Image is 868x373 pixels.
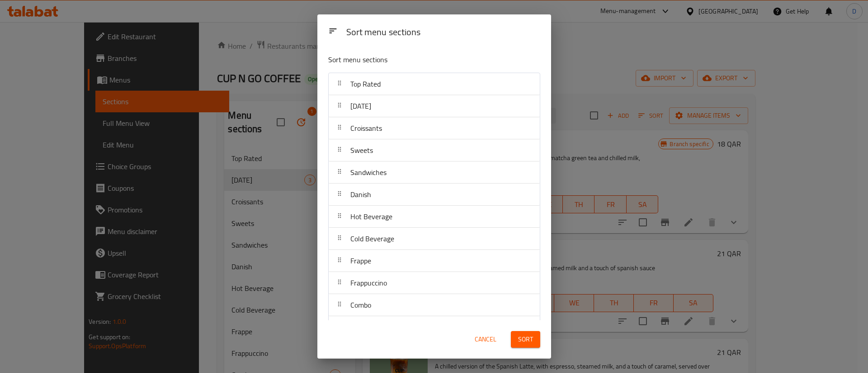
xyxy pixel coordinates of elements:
p: Sort menu sections [328,54,496,65]
span: Hot Beverage [350,210,392,223]
div: Hot Beverage [329,206,540,228]
button: Sort [511,331,540,348]
span: Croissants [350,121,382,135]
div: Sandwiches [329,161,540,184]
span: [DATE] [350,99,371,113]
span: Frappe [350,254,371,267]
span: Cancel [475,334,496,345]
button: Cancel [471,331,500,348]
div: Special [329,316,540,338]
div: Danish [329,184,540,206]
span: Sweets [350,143,373,157]
div: Frappuccino [329,272,540,294]
div: Combo [329,294,540,316]
span: Frappuccino [350,276,387,290]
span: Sort [518,334,533,345]
span: Combo [350,298,371,312]
div: Frappe [329,250,540,272]
div: [DATE] [329,95,540,117]
span: Cold Beverage [350,232,394,245]
span: Special [350,320,372,334]
span: Top Rated [350,77,381,91]
div: Croissants [329,117,540,139]
div: Sweets [329,139,540,161]
span: Sandwiches [350,166,387,179]
div: Sort menu sections [343,23,544,43]
div: Cold Beverage [329,228,540,250]
span: Danish [350,188,371,201]
div: Top Rated [329,73,540,95]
